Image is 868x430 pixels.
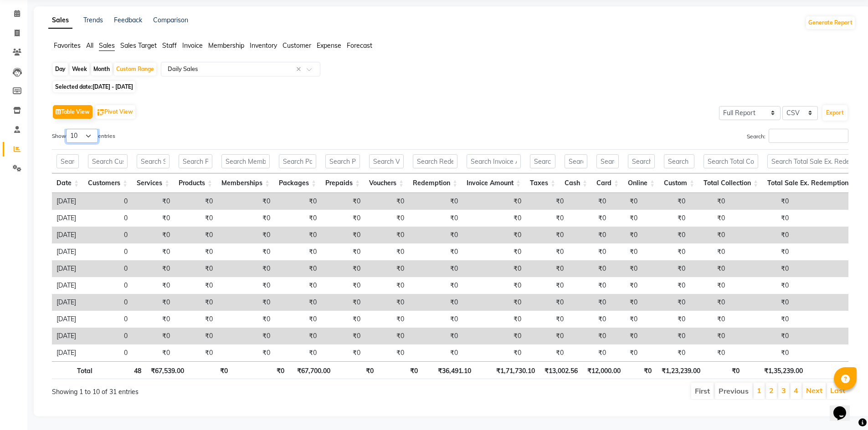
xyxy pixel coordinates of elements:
th: Custom: activate to sort column ascending [659,173,699,193]
td: ₹0 [275,193,321,210]
iframe: chat widget [830,394,859,421]
td: ₹0 [175,243,217,260]
div: Week [70,63,89,76]
td: 0 [83,243,132,260]
span: All [86,41,93,50]
td: 0 [83,227,132,243]
th: 48 [97,361,146,379]
td: ₹0 [690,260,729,277]
td: ₹0 [690,227,729,243]
td: ₹0 [409,260,462,277]
td: ₹0 [642,294,690,311]
td: ₹0 [690,243,729,260]
td: ₹0 [132,277,175,294]
td: ₹0 [462,277,526,294]
td: ₹0 [321,328,365,344]
td: ₹0 [365,193,409,210]
td: ₹0 [568,193,611,210]
input: Search Packages [279,154,316,168]
th: Card: activate to sort column ascending [592,173,623,193]
td: ₹0 [611,344,642,361]
td: ₹0 [611,210,642,227]
td: ₹0 [217,294,275,311]
td: ₹0 [175,193,217,210]
td: [DATE] [52,210,83,227]
td: ₹0 [365,243,409,260]
td: ₹0 [690,193,729,210]
td: [DATE] [52,344,83,361]
a: Comparison [153,16,188,24]
td: ₹0 [275,311,321,328]
td: ₹0 [132,311,175,328]
td: ₹0 [321,344,365,361]
th: Total Collection: activate to sort column ascending [699,173,763,193]
td: ₹0 [611,243,642,260]
td: ₹0 [729,193,793,210]
td: ₹0 [462,227,526,243]
td: ₹0 [729,294,793,311]
td: ₹0 [568,260,611,277]
input: Search Online [628,154,655,168]
td: ₹0 [409,328,462,344]
td: ₹0 [321,277,365,294]
td: ₹0 [642,227,690,243]
td: ₹0 [729,210,793,227]
td: ₹0 [321,227,365,243]
div: Day [53,63,68,76]
td: ₹0 [462,193,526,210]
td: 0 [83,344,132,361]
td: ₹0 [729,328,793,344]
td: ₹0 [365,227,409,243]
td: ₹0 [462,294,526,311]
a: Feedback [114,16,142,24]
input: Search Invoice Amount [467,154,521,168]
td: ₹0 [175,311,217,328]
td: ₹0 [611,277,642,294]
input: Search Products [179,154,212,168]
input: Search Total Collection [704,154,758,168]
th: Vouchers: activate to sort column ascending [365,173,408,193]
th: ₹0 [189,361,232,379]
span: Forecast [347,41,372,50]
td: 0 [83,260,132,277]
td: ₹0 [729,227,793,243]
input: Search Customers [88,154,128,168]
td: ₹0 [526,277,568,294]
td: ₹0 [568,311,611,328]
td: ₹0 [175,210,217,227]
td: ₹0 [365,311,409,328]
th: ₹1,23,239.00 [656,361,704,379]
td: ₹0 [462,260,526,277]
td: ₹0 [365,210,409,227]
input: Search Redemption [413,154,457,168]
th: Customers: activate to sort column ascending [83,173,132,193]
button: Table View [53,105,92,119]
a: 1 [757,386,761,395]
a: 4 [794,386,798,395]
td: ₹0 [526,344,568,361]
td: ₹0 [275,294,321,311]
td: ₹0 [365,260,409,277]
td: ₹0 [217,260,275,277]
td: ₹0 [690,344,729,361]
td: ₹0 [217,328,275,344]
td: 0 [83,328,132,344]
th: Total Sale Ex. Redemption: activate to sort column ascending [763,173,860,193]
span: Customer [282,41,311,50]
td: ₹0 [642,344,690,361]
td: ₹0 [642,328,690,344]
td: ₹0 [132,243,175,260]
td: ₹0 [690,311,729,328]
span: Membership [208,41,244,50]
span: Clear all [296,65,304,74]
th: ₹0 [232,361,289,379]
th: ₹0 [625,361,656,379]
td: ₹0 [568,210,611,227]
td: ₹0 [132,344,175,361]
a: 2 [769,386,774,395]
td: ₹0 [132,260,175,277]
td: ₹0 [175,260,217,277]
td: ₹0 [729,344,793,361]
a: Next [806,386,822,395]
td: ₹0 [321,243,365,260]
